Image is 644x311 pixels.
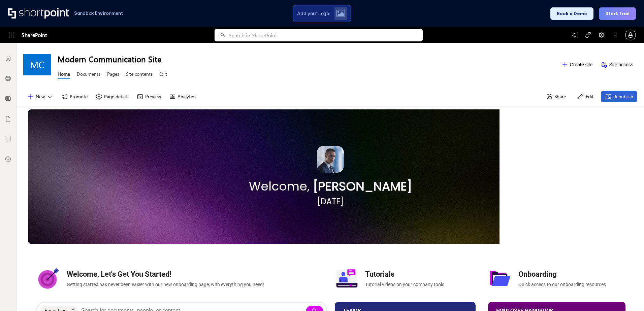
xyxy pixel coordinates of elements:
[58,54,557,64] h1: Modern Communication Site
[67,269,324,280] div: Welcome, Let's Get You Started!
[67,281,324,288] div: Getting started has never been easier with our new onboarding page, with everything you need!
[550,7,593,20] button: Book a Demo
[297,10,330,16] span: Add your Logo:
[573,91,598,102] button: Edit
[557,59,597,70] button: Create site
[92,91,133,102] button: Page details
[601,91,637,102] button: Republish
[133,91,165,102] button: Preview
[74,11,123,15] h1: Sandbox Environment
[22,27,47,43] span: SharePoint
[23,91,57,102] button: New
[58,71,70,79] a: Home
[165,91,200,102] button: Analytics
[542,91,570,102] button: Share
[313,178,412,195] strong: [PERSON_NAME]
[599,7,636,20] button: Start Trial
[30,59,44,70] span: MC
[229,29,422,41] input: Search in SharePoint
[518,281,628,288] div: Quick access to our onboarding resources
[107,71,119,79] a: Pages
[365,269,478,280] div: Tutorials
[249,178,310,195] span: Welcome,
[597,59,637,70] button: Site access
[336,10,345,17] img: Upload logo
[365,281,478,288] div: Tutorial videos on your company tools
[126,71,153,79] a: Site contents
[57,91,92,102] button: Promote
[518,269,628,280] div: Onboarding
[159,71,167,79] a: Edit
[77,71,100,79] a: Documents
[610,279,644,311] iframe: Chat Widget
[317,196,344,207] span: [DATE]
